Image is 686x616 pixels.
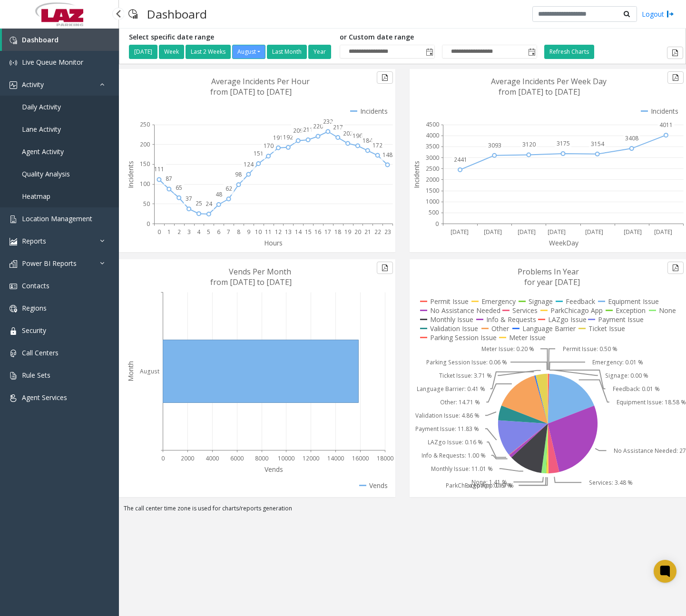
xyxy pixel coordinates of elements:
text: 23 [384,228,391,236]
button: Export to pdf [667,262,684,274]
span: Live Queue Monitor [22,58,83,67]
button: Export to pdf [667,71,684,84]
text: 209 [293,127,303,135]
text: 16000 [352,454,369,462]
img: 'icon' [10,394,17,402]
text: 24 [206,200,213,208]
text: Feedback: 0.01 % [613,385,660,393]
text: 202 [343,129,353,137]
img: 'icon' [10,260,17,268]
img: 'icon' [10,305,17,313]
text: for year [DATE] [524,277,580,287]
text: 13 [285,228,292,236]
span: Agent Activity [22,147,64,156]
text: 22 [374,228,381,236]
text: 3500 [426,142,439,150]
text: 3120 [522,140,536,148]
text: 2 [177,228,181,236]
img: logout [666,9,674,19]
text: 100 [140,180,150,188]
text: 20 [354,228,361,236]
text: 98 [235,170,242,178]
text: 150 [140,160,150,168]
text: 6 [217,228,220,236]
span: Quality Analysis [22,169,70,178]
text: 21 [364,228,371,236]
text: 3408 [625,134,638,142]
text: Monthly Issue: 11.01 % [431,465,493,473]
span: Heatmap [22,192,50,201]
text: Language Barrier: 0.41 % [417,385,485,393]
button: Export to pdf [667,47,683,59]
button: Export to pdf [377,262,393,274]
text: Other: 14.71 % [440,398,480,406]
img: 'icon' [10,238,17,245]
text: 1000 [426,197,439,205]
text: Parking Session Issue: 0.06 % [426,358,507,366]
text: 6000 [230,454,244,462]
text: 3000 [426,154,439,162]
text: 16 [314,228,321,236]
text: 10000 [278,454,294,462]
text: 5 [207,228,210,236]
text: 2000 [181,454,194,462]
text: 184 [363,137,373,145]
text: [DATE] [518,228,536,236]
text: 14 [295,228,302,236]
button: Week [159,45,184,59]
text: Month [126,361,135,381]
text: [DATE] [654,228,672,236]
text: Equipment Issue: 18.58 % [617,398,686,406]
text: Signage: 0.00 % [605,372,648,380]
span: Lane Activity [22,125,61,134]
text: August [140,367,159,375]
text: 3093 [488,141,501,149]
text: 25 [196,199,202,207]
text: 172 [372,141,382,149]
text: 148 [382,151,392,159]
span: Security [22,326,46,335]
text: 4000 [206,454,219,462]
text: Hours [264,238,283,247]
text: 8000 [255,454,268,462]
text: 151 [254,149,264,157]
text: Meter Issue: 0.20 % [481,345,534,353]
text: Vends Per Month [229,266,291,277]
text: 19 [344,228,351,236]
text: 3 [187,228,191,236]
text: [DATE] [484,228,502,236]
text: 124 [244,160,254,168]
text: from [DATE] to [DATE] [210,277,292,287]
text: [DATE] [451,228,469,236]
text: [DATE] [624,228,642,236]
img: pageIcon [128,2,137,26]
text: 50 [143,200,150,208]
span: Toggle popup [424,45,434,59]
button: Last Month [267,45,307,59]
button: Refresh Charts [544,45,594,59]
text: 2441 [454,156,467,164]
text: 8 [237,228,240,236]
text: from [DATE] to [DATE] [499,87,580,97]
text: Problems In Year [518,266,579,277]
img: 'icon' [10,372,17,380]
button: August [232,45,265,59]
text: Payment Issue: 11.83 % [415,425,479,433]
text: 3154 [591,140,605,148]
text: 7 [227,228,230,236]
text: 12 [275,228,282,236]
span: Daily Activity [22,102,61,111]
h3: Dashboard [142,2,212,26]
img: 'icon' [10,283,17,290]
text: 15 [305,228,312,236]
text: 10 [255,228,262,236]
text: WeekDay [549,238,579,247]
text: Exception: 0.19 % [465,481,512,489]
text: 232 [323,117,333,126]
text: 9 [247,228,250,236]
text: Validation Issue: 4.86 % [415,411,480,420]
text: Average Incidents Per Hour [211,76,310,87]
img: 'icon' [10,81,17,89]
text: 250 [140,120,150,128]
text: Emergency: 0.01 % [592,358,643,366]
